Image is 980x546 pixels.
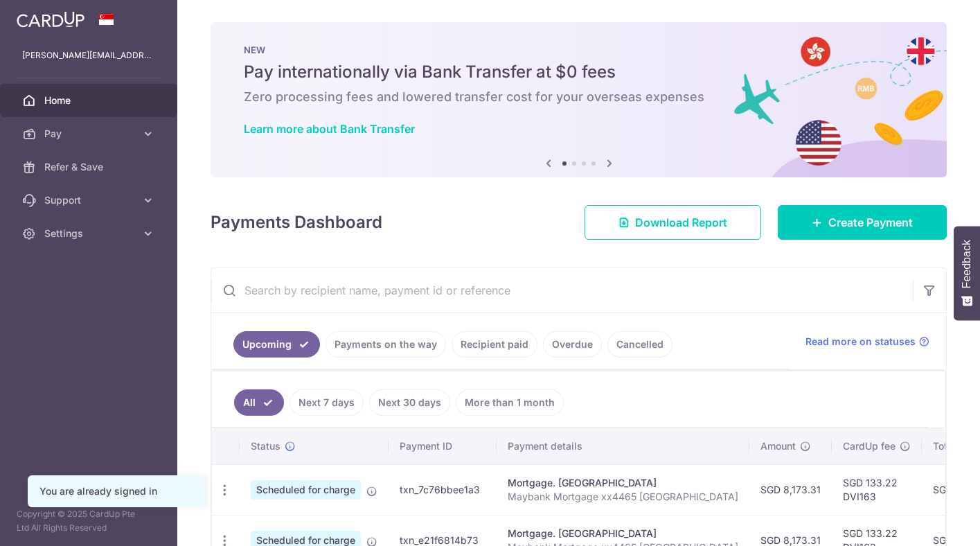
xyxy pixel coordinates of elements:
a: Create Payment [778,205,947,240]
span: CardUp fee [843,439,896,453]
div: You are already signed in [39,484,193,498]
a: Read more on statuses [805,335,929,349]
button: Feedback - Show survey [954,226,980,320]
a: Payments on the way [326,331,446,358]
span: Pay [44,127,136,141]
span: Settings [44,227,136,240]
span: Download Report [635,214,727,231]
div: Mortgage. [GEOGRAPHIC_DATA] [508,527,738,540]
a: Overdue [543,331,602,358]
a: Next 30 days [369,389,450,416]
span: Create Payment [828,214,913,231]
a: Recipient paid [452,331,537,358]
div: Mortgage. [GEOGRAPHIC_DATA] [508,476,738,490]
h5: Pay internationally via Bank Transfer at $0 fees [244,61,914,83]
td: SGD 8,173.31 [749,464,832,515]
span: Status [251,439,280,453]
a: More than 1 month [456,389,564,416]
span: Total amt. [933,439,979,453]
p: [PERSON_NAME][EMAIL_ADDRESS][PERSON_NAME][DOMAIN_NAME] [22,49,155,62]
a: Learn more about Bank Transfer [244,122,415,136]
span: Read more on statuses [805,335,916,349]
span: Refer & Save [44,160,136,174]
span: Amount [760,439,796,453]
img: Bank transfer banner [211,22,947,177]
td: SGD 133.22 DVI163 [832,464,922,515]
span: Scheduled for charge [251,480,361,500]
a: All [234,389,284,416]
p: NEW [244,44,914,55]
a: Download Report [585,205,761,240]
span: Support [44,193,136,207]
img: CardUp [17,11,84,28]
span: Home [44,94,136,107]
span: Feedback [961,240,973,288]
h4: Payments Dashboard [211,210,382,235]
input: Search by recipient name, payment id or reference [211,268,913,312]
th: Payment ID [389,428,497,464]
td: txn_7c76bbee1a3 [389,464,497,515]
a: Upcoming [233,331,320,358]
p: Maybank Mortgage xx4465 [GEOGRAPHIC_DATA] [508,490,738,504]
a: Cancelled [607,331,672,358]
th: Payment details [497,428,749,464]
a: Next 7 days [289,389,364,416]
h6: Zero processing fees and lowered transfer cost for your overseas expenses [244,89,914,105]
